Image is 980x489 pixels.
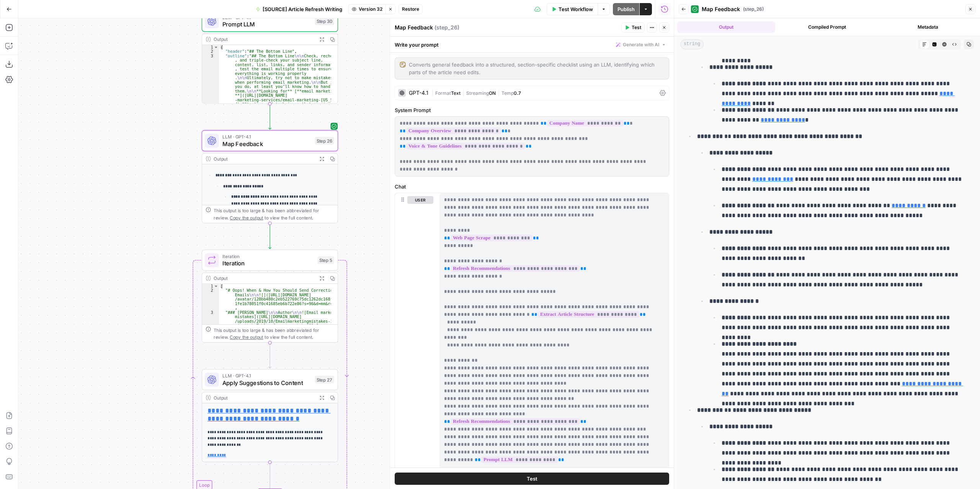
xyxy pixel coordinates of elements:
span: LLM · GPT-4.1 [222,372,311,379]
div: Step 30 [315,17,334,25]
span: Map Feedback [222,140,311,148]
div: Output [214,394,314,401]
span: Restore [402,6,419,13]
span: Version 32 [359,6,382,13]
button: [SOURCE] Article Refresh Writing [251,3,347,15]
label: System Prompt [395,106,669,114]
button: Test [395,472,669,484]
div: GPT-4.1 [409,90,428,96]
span: Test Workflow [559,5,593,13]
span: Apply Suggestions to Content [222,379,311,387]
span: Generate with AI [623,41,659,48]
label: Chat [395,183,669,190]
div: Output [214,275,314,281]
div: Step 26 [315,137,334,145]
textarea: Converts general feedback into a structured, section-specific checklist using an LLM, identifying... [409,61,664,76]
span: Copy the output [230,335,263,340]
span: ON [489,90,496,96]
span: Streaming [466,90,489,96]
div: 3 [202,54,219,115]
span: Toggle code folding, rows 1 through 7 [214,284,219,288]
div: This output is too large & has been abbreviated for review. to view the full content. [214,207,334,221]
button: Output [677,21,775,33]
span: Publish [617,5,635,13]
div: Step 5 [317,256,334,264]
span: LLM · GPT-4.1 [222,133,311,140]
span: Iteration [222,253,314,260]
span: 0.7 [514,90,521,96]
div: 2 [202,49,219,54]
div: Write your prompt [390,37,674,52]
span: string [680,39,704,49]
span: | [461,89,466,96]
g: Edge from step_5 to step_27 [269,343,271,368]
span: Format [435,90,451,96]
button: Publish [613,3,639,15]
span: Prompt LLM [222,20,311,29]
button: Metadata [879,21,977,33]
span: Test [632,24,641,31]
div: Step 27 [315,376,334,384]
span: Iteration [222,259,314,268]
button: Test [621,23,645,32]
span: Toggle code folding, rows 1 through 4 [214,45,219,49]
span: ( step_26 ) [434,24,459,31]
div: Map Feedback [395,24,619,31]
g: Edge from step_26 to step_5 [269,223,271,249]
span: Temp [501,90,514,96]
span: | [431,89,435,96]
button: Restore [399,4,423,14]
button: Test Workflow [547,3,598,15]
div: 1 [202,45,219,49]
span: Map Feedback [702,5,740,13]
div: LLM · GPT-4.1Prompt LLMStep 30Output{ "header":"## The Bottom Line", "outline":"## The Bottom Lin... [202,11,338,104]
div: Output [214,36,314,43]
button: Compiled Prompt [778,21,876,33]
div: Output [214,155,314,162]
button: Generate with AI [613,40,669,50]
button: user [407,196,433,204]
span: [SOURCE] Article Refresh Writing [263,5,342,13]
span: | [496,89,501,96]
div: 1 [202,284,219,288]
div: 3 [202,310,219,380]
div: This output is too large & has been abbreviated for review. to view the full content. [214,327,334,341]
g: Edge from step_30 to step_26 [269,104,271,129]
div: LoopIterationIterationStep 5Output[ "# Oops! When & How You Should Send Correction Emails\n\n![](... [202,250,338,343]
span: Test [527,474,537,482]
span: ( step_26 ) [743,6,764,13]
div: 2 [202,288,219,310]
span: Copy the output [230,215,263,220]
button: Version 32 [348,4,385,14]
span: Text [451,90,461,96]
